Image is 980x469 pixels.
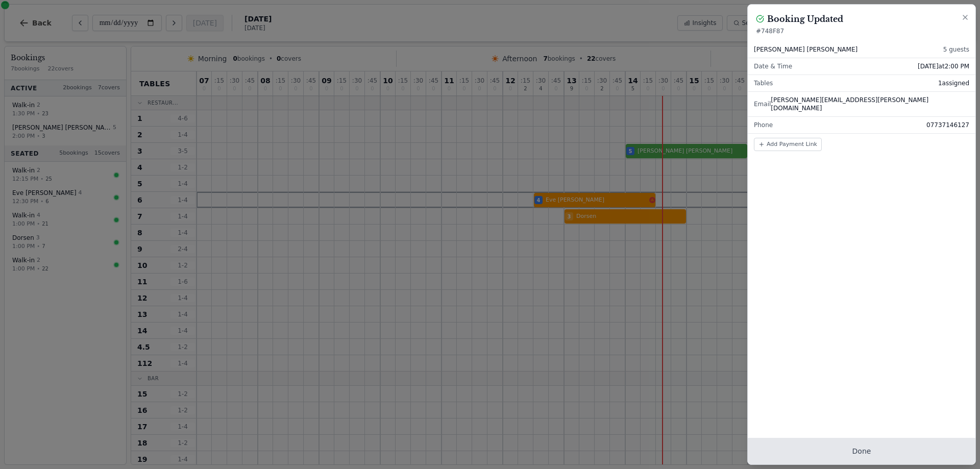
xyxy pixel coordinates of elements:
span: Phone [754,121,773,129]
span: [PERSON_NAME][EMAIL_ADDRESS][PERSON_NAME][DOMAIN_NAME] [771,96,969,112]
span: 07737146127 [926,121,969,129]
button: Done [748,438,975,464]
span: 5 guests [943,45,969,54]
span: [DATE] at 2:00 PM [918,62,969,70]
span: Email [754,100,771,108]
span: Date & Time [754,62,792,70]
p: # 748F87 [756,27,967,35]
span: 1 assigned [938,79,969,87]
span: [PERSON_NAME] [PERSON_NAME] [754,45,857,54]
button: Add Payment Link [754,138,822,151]
span: Tables [754,79,773,87]
h2: Booking Updated [767,13,843,25]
